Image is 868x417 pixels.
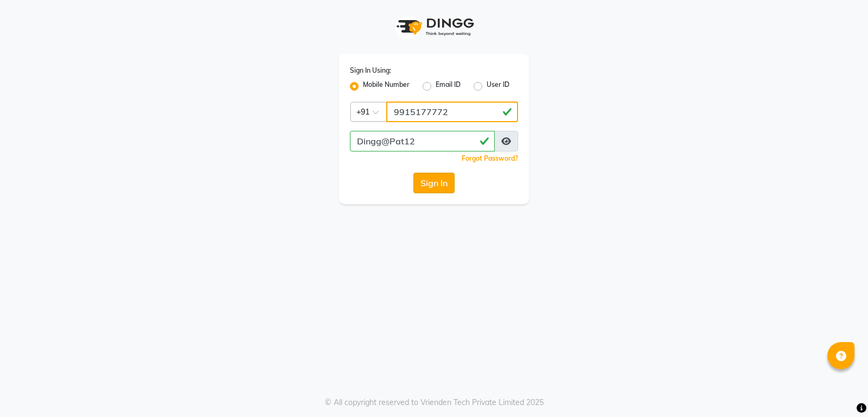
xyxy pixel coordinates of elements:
label: Mobile Number [363,80,410,93]
input: Username [350,131,495,151]
label: Sign In Using: [350,66,391,75]
a: Forgot Password? [462,154,518,162]
label: Email ID [436,80,461,93]
input: Username [386,102,518,122]
img: logo1.svg [391,11,477,43]
button: Sign In [413,173,455,193]
label: User ID [487,80,509,93]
